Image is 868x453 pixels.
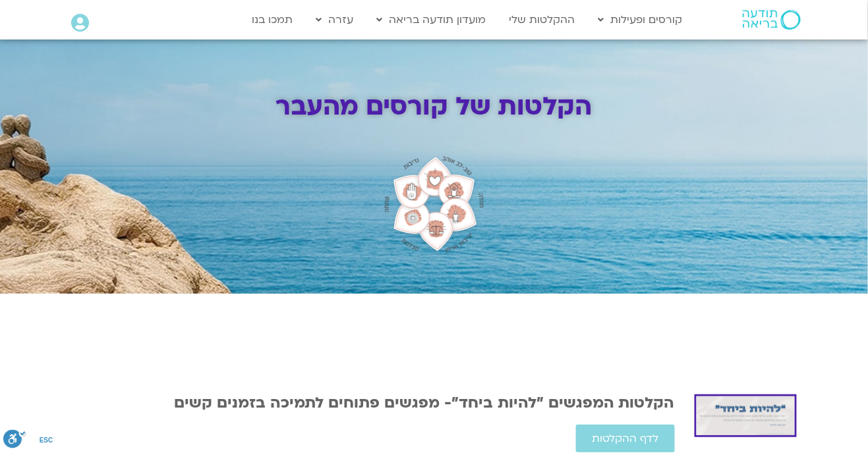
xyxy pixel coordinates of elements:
[309,7,360,32] a: עזרה
[72,394,675,412] h2: הקלטות המפגשים "להיות ביחד"- מפגשים פתוחים לתמיכה בזמנים קשים
[502,7,581,32] a: ההקלטות שלי
[245,7,299,32] a: תמכו בנו
[370,7,492,32] a: מועדון תודעה בריאה
[121,92,747,121] h2: הקלטות של קורסים מהעבר
[591,7,689,32] a: קורסים ופעילות
[592,433,659,444] span: לדף ההקלטות
[743,10,801,30] img: תודעה בריאה
[576,425,675,452] a: לדף ההקלטות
